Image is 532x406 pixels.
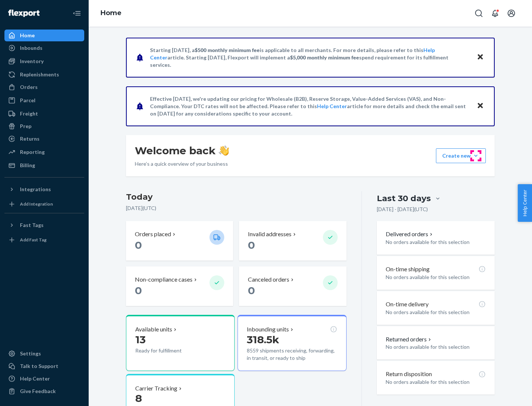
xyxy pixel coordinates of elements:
[239,266,346,306] button: Canceled orders 0
[20,201,53,207] div: Add Integration
[126,221,233,261] button: Orders placed 0
[20,123,31,130] div: Prep
[248,230,291,238] p: Invalid addresses
[20,148,45,156] div: Reporting
[20,58,44,65] div: Inventory
[4,42,84,54] a: Inbounds
[377,193,431,204] div: Last 30 days
[4,198,84,210] a: Add Integration
[247,347,337,362] p: 8559 shipments receiving, forwarding, in transit, or ready to ship
[4,183,84,195] button: Integrations
[20,375,50,382] div: Help Center
[386,309,486,316] p: No orders available for this selection
[20,237,47,243] div: Add Fast Tag
[4,108,84,120] a: Freight
[20,71,59,78] div: Replenishments
[248,284,255,297] span: 0
[4,120,84,132] a: Prep
[4,94,84,106] a: Parcel
[126,266,233,306] button: Non-compliance cases 0
[386,378,486,386] p: No orders available for this selection
[195,47,260,53] span: $500 monthly minimum fee
[100,9,122,17] a: Home
[238,315,346,371] button: Inbounding units318.5k8559 shipments receiving, forwarding, in transit, or ready to ship
[135,392,142,405] span: 8
[20,32,35,39] div: Home
[386,335,433,344] button: Returned orders
[475,52,485,63] button: Close
[386,300,429,309] p: On-time delivery
[4,348,84,359] a: Settings
[20,221,44,229] div: Fast Tags
[436,148,486,163] button: Create new
[4,81,84,93] a: Orders
[248,239,255,251] span: 0
[386,238,486,246] p: No orders available for this selection
[135,144,229,157] h1: Welcome back
[20,162,35,169] div: Billing
[290,54,359,61] span: $5,000 monthly minimum fee
[386,265,430,273] p: On-time shipping
[126,315,235,371] button: Available units13Ready for fulfillment
[386,230,434,238] button: Delivered orders
[126,191,347,203] h3: Today
[4,30,84,41] a: Home
[126,204,347,212] p: [DATE] ( UTC )
[135,333,146,346] span: 13
[4,159,84,171] a: Billing
[20,186,51,193] div: Integrations
[4,385,84,397] button: Give Feedback
[239,221,346,261] button: Invalid addresses 0
[247,325,289,334] p: Inbounding units
[4,360,84,372] a: Talk to Support
[317,103,347,109] a: Help Center
[135,160,229,168] p: Here’s a quick overview of your business
[150,95,470,117] p: Effective [DATE], we're updating our pricing for Wholesale (B2B), Reserve Storage, Value-Added Se...
[475,101,485,111] button: Close
[247,333,279,346] span: 318.5k
[20,83,38,91] div: Orders
[69,6,84,21] button: Close Navigation
[518,184,532,222] button: Help Center
[4,133,84,145] a: Returns
[20,44,42,52] div: Inbounds
[135,230,171,238] p: Orders placed
[386,370,432,378] p: Return disposition
[20,350,41,357] div: Settings
[4,219,84,231] button: Fast Tags
[4,234,84,246] a: Add Fast Tag
[20,388,56,395] div: Give Feedback
[135,284,142,297] span: 0
[4,373,84,385] a: Help Center
[386,343,486,351] p: No orders available for this selection
[135,384,177,393] p: Carrier Tracking
[135,239,142,251] span: 0
[4,146,84,158] a: Reporting
[219,145,229,156] img: hand-wave emoji
[4,55,84,67] a: Inventory
[95,3,127,24] ol: breadcrumbs
[135,275,192,284] p: Non-compliance cases
[4,69,84,80] a: Replenishments
[150,47,470,69] p: Starting [DATE], a is applicable to all merchants. For more details, please refer to this article...
[135,347,204,354] p: Ready for fulfillment
[248,275,289,284] p: Canceled orders
[386,273,486,281] p: No orders available for this selection
[504,6,519,21] button: Open account menu
[8,10,40,17] img: Flexport logo
[135,325,172,334] p: Available units
[377,206,428,213] p: [DATE] - [DATE] ( UTC )
[471,6,486,21] button: Open Search Box
[20,97,35,104] div: Parcel
[20,110,38,117] div: Freight
[20,135,40,142] div: Returns
[20,362,58,370] div: Talk to Support
[488,6,502,21] button: Open notifications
